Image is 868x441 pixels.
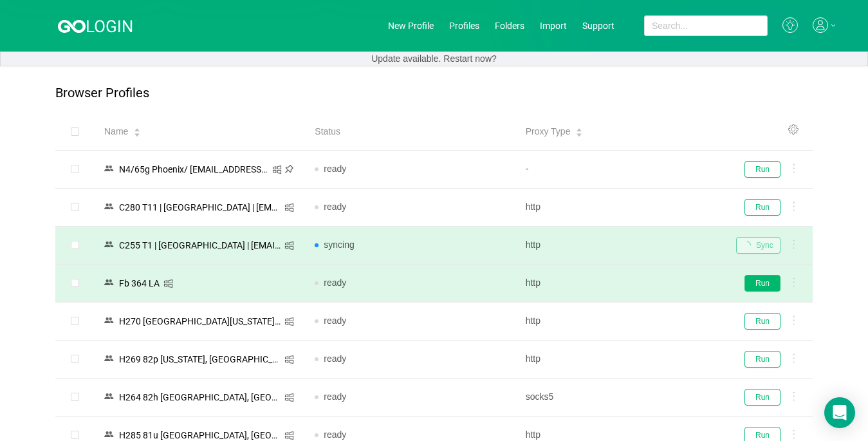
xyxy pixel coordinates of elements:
i: icon: windows [272,165,282,174]
div: C255 T1 | [GEOGRAPHIC_DATA] | [EMAIL_ADDRESS][DOMAIN_NAME] [115,237,284,254]
td: - [515,151,726,189]
td: http [515,189,726,227]
td: http [515,303,726,341]
i: icon: caret-down [134,131,141,135]
div: Sort [133,126,141,135]
a: Support [582,21,614,31]
button: Run [744,313,780,330]
div: Sort [575,126,583,135]
i: icon: windows [163,279,173,288]
span: Name [104,125,128,138]
div: Fb 364 LA [115,275,163,292]
button: Run [744,389,780,406]
i: icon: windows [284,355,294,364]
div: Н269 82p [US_STATE], [GEOGRAPHIC_DATA]/ [EMAIL_ADDRESS][DOMAIN_NAME] [115,351,284,368]
span: ready [324,391,346,402]
div: N4/65g Phoenix/ [EMAIL_ADDRESS][DOMAIN_NAME] [115,161,272,178]
i: icon: caret-up [134,127,141,131]
button: Run [744,199,780,216]
div: Open Intercom Messenger [824,397,855,428]
i: icon: windows [284,393,294,402]
button: Run [744,161,780,178]
span: Status [315,125,340,138]
i: icon: windows [284,317,294,326]
input: Search... [644,15,768,36]
a: New Profile [388,21,434,31]
span: ready [324,202,346,212]
td: http [515,265,726,303]
button: Run [744,351,780,368]
i: icon: caret-up [576,127,583,131]
span: Proxy Type [526,125,571,138]
span: ready [324,164,346,174]
td: http [515,341,726,379]
i: icon: windows [284,431,294,440]
a: Profiles [449,21,479,31]
span: ready [324,429,346,440]
span: ready [324,315,346,326]
a: Folders [495,21,524,31]
i: icon: caret-down [576,131,583,135]
td: socks5 [515,379,726,417]
i: icon: windows [284,241,294,250]
p: Browser Profiles [55,86,149,100]
span: syncing [324,239,354,250]
button: Run [744,275,780,292]
span: ready [324,353,346,364]
i: icon: pushpin [284,164,294,174]
a: Import [540,21,567,31]
td: http [515,227,726,265]
div: C280 T11 | [GEOGRAPHIC_DATA] | [EMAIL_ADDRESS][DOMAIN_NAME] [115,199,284,216]
div: Н270 [GEOGRAPHIC_DATA][US_STATE]/ [EMAIL_ADDRESS][DOMAIN_NAME] [115,313,284,330]
div: Н264 82h [GEOGRAPHIC_DATA], [GEOGRAPHIC_DATA]/ [EMAIL_ADDRESS][DOMAIN_NAME] [115,389,284,406]
span: ready [324,277,346,288]
i: icon: windows [284,203,294,212]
